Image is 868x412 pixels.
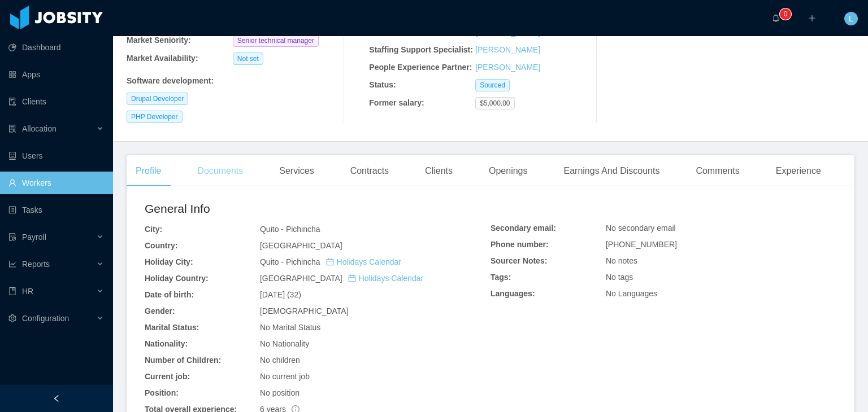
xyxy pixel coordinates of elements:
[145,200,491,218] h2: General Info
[369,80,396,89] b: Status:
[260,323,320,332] span: No Marital Status
[22,260,50,269] span: Reports
[127,93,188,105] span: Drupal Developer
[606,223,676,233] span: No secondary email
[491,273,511,282] b: Tags:
[127,111,183,123] span: PHP Developer
[606,271,836,283] div: No tags
[8,144,104,167] a: icon: robotUsers
[233,34,319,47] span: Senior technical manager
[849,12,853,25] span: L
[145,306,175,315] b: Gender:
[491,240,549,249] b: Phone number:
[808,14,816,22] i: icon: plus
[491,223,556,233] b: Secondary email:
[8,125,16,133] i: icon: solution
[260,241,342,250] span: [GEOGRAPHIC_DATA]
[491,256,547,265] b: Sourcer Notes:
[369,63,472,72] b: People Experience Partner:
[22,314,69,323] span: Configuration
[326,257,401,266] a: icon: calendarHolidays Calendar
[270,155,323,187] div: Services
[480,155,537,187] div: Openings
[145,257,193,266] b: Holiday City:
[145,323,199,332] b: Marital Status:
[260,274,423,283] span: [GEOGRAPHIC_DATA]
[127,76,214,85] b: Software development :
[687,155,748,187] div: Comments
[8,287,16,295] i: icon: book
[475,45,540,54] a: [PERSON_NAME]
[491,289,535,298] b: Languages:
[475,97,514,109] span: $5,000.00
[127,155,170,187] div: Profile
[145,388,179,397] b: Position:
[606,289,657,298] span: No Languages
[145,274,209,283] b: Holiday Country:
[8,260,16,268] i: icon: line-chart
[260,339,309,348] span: No Nationality
[555,155,669,187] div: Earnings And Discounts
[145,372,190,381] b: Current job:
[326,258,334,266] i: icon: calendar
[260,388,300,397] span: No position
[127,36,191,45] b: Market Seniority:
[416,155,462,187] div: Clients
[8,233,16,241] i: icon: file-protect
[260,356,300,365] span: No children
[475,63,540,72] a: [PERSON_NAME]
[8,172,104,194] a: icon: userWorkers
[475,79,510,91] span: Sourced
[8,199,104,221] a: icon: profileTasks
[145,225,162,234] b: City:
[606,256,637,265] span: No notes
[145,339,188,348] b: Nationality:
[188,155,252,187] div: Documents
[348,274,423,283] a: icon: calendarHolidays Calendar
[369,45,473,54] b: Staffing Support Specialist:
[22,287,33,296] span: HR
[260,225,320,234] span: Quito - Pichincha
[145,241,177,250] b: Country:
[260,290,301,299] span: [DATE] (32)
[8,314,16,322] i: icon: setting
[348,274,356,282] i: icon: calendar
[145,290,194,299] b: Date of birth:
[767,155,830,187] div: Experience
[8,90,104,113] a: icon: auditClients
[127,54,198,63] b: Market Availability:
[606,240,677,249] span: [PHONE_NUMBER]
[341,155,398,187] div: Contracts
[260,306,349,315] span: [DEMOGRAPHIC_DATA]
[233,52,263,65] span: Not set
[8,36,104,59] a: icon: pie-chartDashboard
[260,257,401,266] span: Quito - Pichincha
[772,14,780,22] i: icon: bell
[22,233,46,242] span: Payroll
[145,356,221,365] b: Number of Children:
[260,372,310,381] span: No current job
[8,63,104,86] a: icon: appstoreApps
[780,8,791,20] sup: 0
[369,98,424,107] b: Former salary:
[22,124,57,133] span: Allocation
